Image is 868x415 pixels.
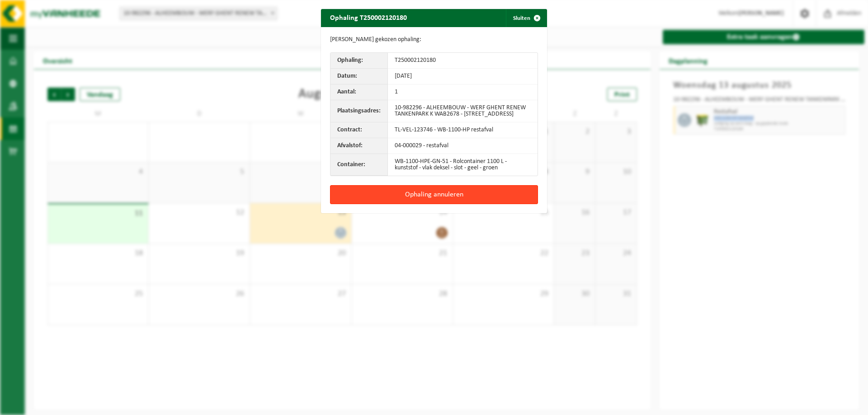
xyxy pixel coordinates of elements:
td: T250002120180 [388,53,538,69]
th: Contract: [330,122,388,138]
button: Ophaling annuleren [330,185,538,204]
td: 1 [388,84,538,100]
p: [PERSON_NAME] gekozen ophaling: [330,36,538,43]
td: WB-1100-HPE-GN-51 - Rolcontainer 1100 L - kunststof - vlak deksel - slot - geel - groen [388,154,538,176]
th: Plaatsingsadres: [330,100,388,122]
td: 10-982296 - ALHEEMBOUW - WERF GHENT RENEW TANKENPARK K WAB2678 - [STREET_ADDRESS] [388,100,538,122]
h2: Ophaling T250002120180 [321,9,416,26]
td: [DATE] [388,69,538,84]
th: Afvalstof: [330,138,388,154]
td: TL-VEL-123746 - WB-1100-HP restafval [388,122,538,138]
th: Aantal: [330,84,388,100]
button: Sluiten [506,9,546,27]
th: Ophaling: [330,53,388,69]
th: Container: [330,154,388,176]
th: Datum: [330,69,388,84]
td: 04-000029 - restafval [388,138,538,154]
